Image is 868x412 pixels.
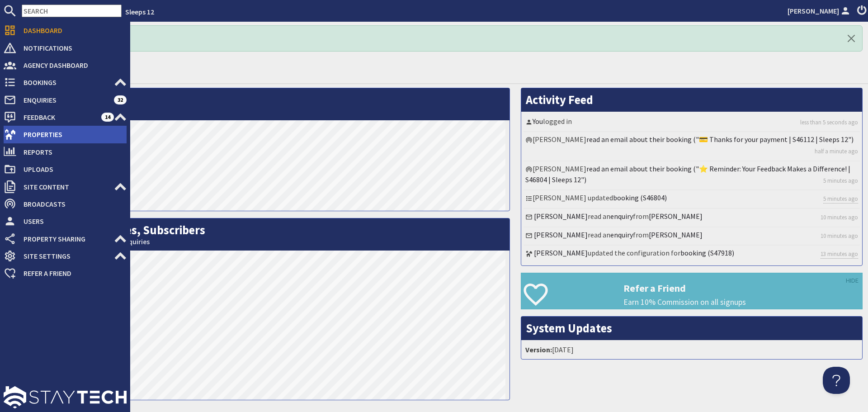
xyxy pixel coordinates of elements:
[846,276,859,286] a: HIDE
[4,232,127,246] a: Property Sharing
[4,110,127,124] a: Feedback 14
[114,95,127,104] span: 32
[4,162,127,176] a: Uploads
[534,248,588,257] a: [PERSON_NAME]
[4,75,127,90] a: Bookings
[524,342,860,357] li: [DATE]
[16,41,127,55] span: Notifications
[610,212,633,221] a: enquiry
[16,214,127,228] span: Users
[16,127,127,142] span: Properties
[649,230,703,239] a: [PERSON_NAME]
[4,197,127,211] a: Broadcasts
[623,282,862,294] h3: Refer a Friend
[525,164,850,184] a: read an email about their booking ("⭐ Reminder: Your Feedback Makes a Difference! | S46804 | Slee...
[610,230,633,239] a: enquiry
[28,88,509,120] h2: Visits per Day
[4,93,127,107] a: Enquiries 32
[524,246,860,263] li: updated the configuration for
[534,230,588,239] a: [PERSON_NAME]
[125,7,154,16] a: Sleeps 12
[101,113,114,122] span: 14
[524,132,860,161] li: [PERSON_NAME]
[823,176,858,185] a: 5 minutes ago
[16,197,127,211] span: Broadcasts
[32,107,505,116] small: This Month: 70811 Visits
[4,58,127,72] a: Agency Dashboard
[649,212,703,221] a: [PERSON_NAME]
[4,127,127,142] a: Properties
[823,194,858,204] a: 5 minutes ago
[16,23,127,38] span: Dashboard
[526,321,612,336] a: System Updates
[526,92,593,107] a: Activity Feed
[16,145,127,159] span: Reports
[623,296,862,308] p: Earn 10% Commission on all signups
[534,212,588,221] a: [PERSON_NAME]
[800,118,858,127] a: less than 5 seconds ago
[16,266,127,280] span: Refer a Friend
[16,75,114,90] span: Bookings
[586,135,854,144] a: read an email about their booking ("💳 Thanks for your payment | S46112 | Sleeps 12")
[524,227,860,246] li: read an from
[524,209,860,227] li: read an from
[613,193,667,202] a: booking (S46804)
[16,93,114,107] span: Enquiries
[821,232,858,240] a: 10 minutes ago
[788,5,852,16] a: [PERSON_NAME]
[4,41,127,55] a: Notifications
[525,345,552,354] strong: Version:
[823,367,850,394] iframe: Toggle Customer Support
[28,218,509,251] h2: Bookings, Enquiries, Subscribers
[16,162,127,176] span: Uploads
[4,145,127,159] a: Reports
[16,58,127,72] span: Agency Dashboard
[524,114,860,132] li: logged in
[27,25,863,52] div: Logged In! Hello!
[680,248,734,257] a: booking (S47918)
[32,237,505,246] small: This Month: 31 Bookings, 65 Enquiries
[4,180,127,194] a: Site Content
[4,249,127,263] a: Site Settings
[815,147,858,156] a: half a minute ago
[533,117,543,126] a: You
[16,232,114,246] span: Property Sharing
[524,190,860,209] li: [PERSON_NAME] updated
[16,180,114,194] span: Site Content
[821,250,858,259] a: 13 minutes ago
[521,273,863,309] a: Refer a Friend Earn 10% Commission on all signups
[524,161,860,190] li: [PERSON_NAME]
[16,249,114,263] span: Site Settings
[821,213,858,222] a: 10 minutes ago
[4,214,127,228] a: Users
[4,266,127,280] a: Refer a Friend
[4,386,127,408] img: staytech_l_w-4e588a39d9fa60e82540d7cfac8cfe4b7147e857d3e8dbdfbd41c59d52db0ec4.svg
[22,5,122,17] input: SEARCH
[4,23,127,38] a: Dashboard
[16,110,101,124] span: Feedback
